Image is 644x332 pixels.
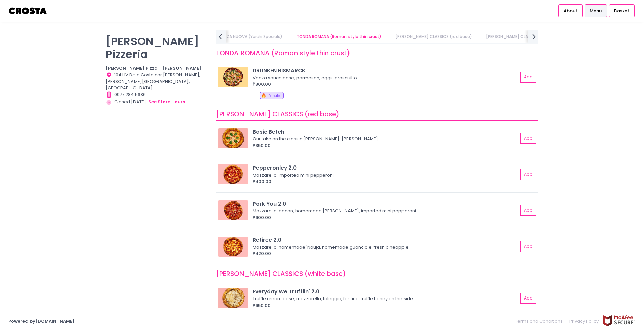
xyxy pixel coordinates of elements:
[216,110,339,119] span: [PERSON_NAME] CLASSICS (red base)
[253,67,518,74] div: DRUNKEN BISMARCK
[520,72,536,83] button: Add
[218,128,248,148] img: Basic Betch
[563,8,577,14] span: About
[590,8,602,14] span: Menu
[216,269,346,278] span: [PERSON_NAME] CLASSICS (white base)
[214,30,289,43] a: PIZZA NUOVA (Yuichi Specials)
[480,30,574,43] a: [PERSON_NAME] CLASSICS (white base)
[148,98,185,106] button: see store hours
[520,205,536,216] button: Add
[106,91,208,98] div: 0977 284 5636
[106,65,201,71] b: [PERSON_NAME] Pizza - [PERSON_NAME]
[106,98,208,106] div: Closed [DATE].
[253,136,516,142] div: Our take on the classic [PERSON_NAME]! [PERSON_NAME]
[218,200,248,220] img: Pork You 2.0
[268,93,282,98] span: Popular
[520,241,536,252] button: Add
[106,72,208,91] div: 104 HV Dela Costa cor [PERSON_NAME], [PERSON_NAME][GEOGRAPHIC_DATA], [GEOGRAPHIC_DATA]
[8,5,48,17] img: logo
[253,208,516,214] div: Mozzarella, bacon, homemade [PERSON_NAME], imported mini pepperoni
[253,142,518,149] div: ₱350.00
[558,4,583,17] a: About
[218,164,248,184] img: Pepperonley 2.0
[253,81,518,88] div: ₱900.00
[106,35,208,61] p: [PERSON_NAME] Pizzeria
[216,49,350,58] span: TONDA ROMANA (Roman style thin crust)
[614,8,629,14] span: Basket
[253,244,516,251] div: Mozzarella, homemade 'Nduja, homemade guanciale, fresh pineapple
[218,237,248,257] img: Retiree 2.0
[8,318,75,324] a: Powered by[DOMAIN_NAME]
[253,164,518,172] div: Pepperonley 2.0
[520,293,536,304] button: Add
[389,30,479,43] a: [PERSON_NAME] CLASSICS (red base)
[253,250,518,257] div: ₱420.00
[253,302,518,309] div: ₱650.00
[218,67,248,87] img: DRUNKEN BISMARCK
[515,315,566,328] a: Terms and Conditions
[253,236,518,244] div: Retiree 2.0
[520,133,536,144] button: Add
[602,315,636,326] img: mcafee-secure
[253,75,516,81] div: Vodka sauce base, parmesan, eggs, proscuitto
[566,315,602,328] a: Privacy Policy
[290,30,388,43] a: TONDA ROMANA (Roman style thin crust)
[253,172,516,179] div: Mozzarella, imported mini pepperoni
[261,92,266,99] span: 🔥
[218,288,248,308] img: Everyday We Trufflin' 2.0
[253,200,518,208] div: Pork You 2.0
[253,288,518,295] div: Everyday We Trufflin' 2.0
[585,4,607,17] a: Menu
[253,214,518,221] div: ₱600.00
[520,169,536,180] button: Add
[253,295,516,302] div: Truffle cream base, mozzarella, taleggio, fontina, truffle honey on the side
[253,128,518,136] div: Basic Betch
[253,178,518,185] div: ₱400.00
